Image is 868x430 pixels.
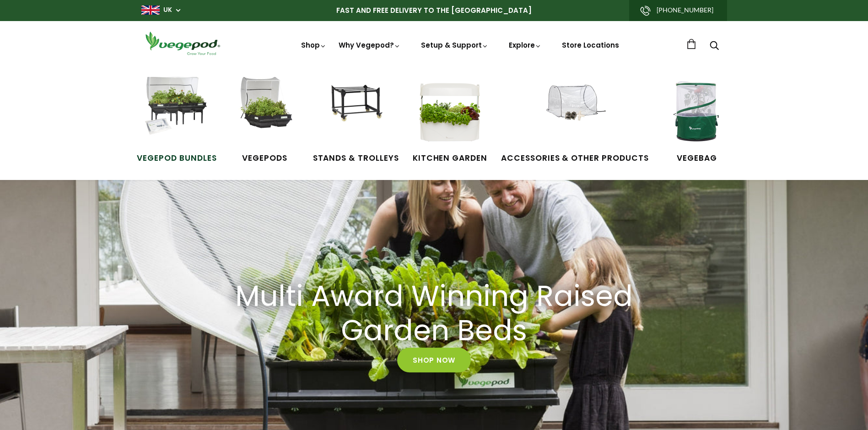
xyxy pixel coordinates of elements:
span: Vegepod Bundles [137,152,216,164]
img: Accessories & Other Products [540,77,609,146]
a: Store Locations [562,40,619,50]
img: Raised Garden Kits [231,77,299,146]
a: Why Vegepod? [339,40,401,50]
span: Vegepods [231,152,299,164]
img: Vegepod Bundles [142,77,211,146]
a: Vegepods [231,77,299,164]
a: Stands & Trolleys [313,77,399,164]
span: Stands & Trolleys [313,152,399,164]
img: gb_large.png [141,5,160,15]
a: Setup & Support [421,40,489,50]
img: VegeBag [663,77,731,146]
a: Vegepod Bundles [137,77,216,164]
h2: Multi Award Winning Raised Garden Beds [228,279,640,348]
a: VegeBag [663,77,731,164]
a: Multi Award Winning Raised Garden Beds [217,279,652,348]
img: Stands & Trolleys [322,77,390,146]
a: UK [163,5,172,15]
a: Explore [509,40,542,50]
a: Search [710,42,719,51]
a: Shop [301,40,327,76]
a: Kitchen Garden [413,77,487,164]
span: VegeBag [663,152,731,164]
img: Kitchen Garden [415,77,484,146]
span: Accessories & Other Products [501,152,649,164]
a: Shop Now [397,348,471,373]
span: Kitchen Garden [413,152,487,164]
a: Accessories & Other Products [501,77,649,164]
img: Vegepod [141,30,224,56]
